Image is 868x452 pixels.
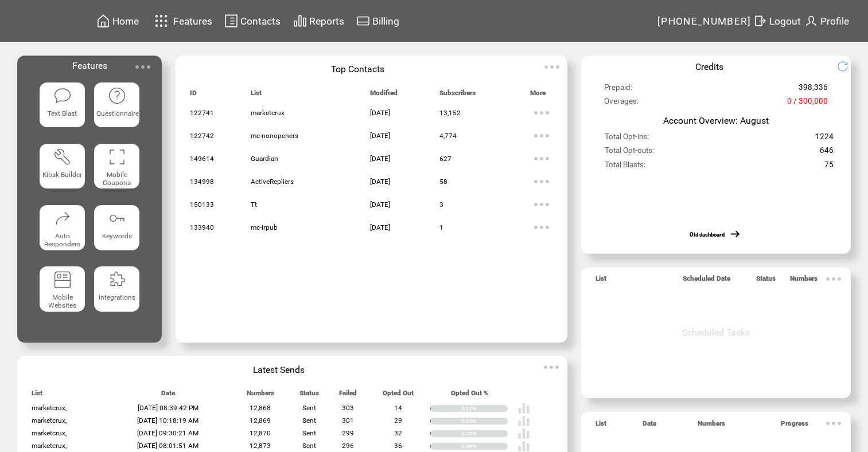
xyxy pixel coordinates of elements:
[370,109,390,117] span: [DATE]
[815,132,834,146] span: 1224
[302,429,316,437] span: Sent
[394,404,402,412] span: 14
[820,146,834,160] span: 646
[251,223,278,231] span: mc-irpub
[309,15,344,27] span: Reports
[32,389,42,402] span: List
[439,109,461,117] span: 13,152
[752,12,803,30] a: Logout
[251,89,262,102] span: List
[781,419,808,433] span: Progress
[190,89,197,102] span: ID
[94,205,139,257] a: Keywords
[251,155,278,163] span: Guardian
[108,87,126,105] img: questionnaire.svg
[372,15,399,27] span: Billing
[605,146,654,160] span: Total Opt-outs:
[790,274,818,288] span: Numbers
[695,61,723,72] span: Credits
[690,231,725,238] a: Old dashboard
[370,178,390,186] span: [DATE]
[251,109,285,117] span: marketcrux
[72,60,107,71] span: Features
[824,160,834,174] span: 75
[302,404,316,412] span: Sent
[439,89,476,102] span: Subscribers
[99,293,135,301] span: Integrations
[370,155,390,163] span: [DATE]
[48,109,77,117] span: Text Blast
[530,170,553,193] img: ellypsis.svg
[517,415,530,427] img: poll%20-%20white.svg
[293,14,307,28] img: chart.svg
[517,402,530,415] img: poll%20-%20white.svg
[40,205,85,257] a: Auto Responders
[439,201,443,209] span: 3
[32,442,67,450] span: marketcrux,
[94,144,139,196] a: Mobile Coupons
[461,405,508,412] div: 0.11%
[190,201,214,209] span: 150133
[756,274,776,288] span: Status
[223,12,282,30] a: Contacts
[96,14,110,28] img: home.svg
[461,418,508,425] div: 0.23%
[137,429,198,437] span: [DATE] 09:30:21 AM
[604,83,632,97] span: Prepaid:
[32,429,67,437] span: marketcrux,
[250,429,271,437] span: 12,870
[604,97,639,111] span: Overages:
[803,12,851,30] a: Profile
[837,61,857,72] img: refresh.png
[439,178,447,186] span: 58
[53,270,72,289] img: mobile-websites.svg
[44,232,80,248] span: Auto Responders
[799,83,828,97] span: 398,336
[394,416,402,425] span: 29
[394,429,402,437] span: 32
[40,82,85,135] a: Text Blast
[355,12,401,30] a: Billing
[53,209,72,227] img: auto-responders.svg
[370,89,398,102] span: Modified
[769,15,801,27] span: Logout
[530,101,553,124] img: ellypsis.svg
[173,15,212,27] span: Features
[804,14,818,28] img: profile.svg
[299,389,319,402] span: Status
[291,12,346,30] a: Reports
[190,155,214,163] span: 149614
[530,147,553,170] img: ellypsis.svg
[102,232,132,240] span: Keywords
[822,268,845,290] img: ellypsis.svg
[32,416,67,425] span: marketcrux,
[96,109,139,117] span: Questionnaire
[161,389,175,402] span: Date
[190,178,214,186] span: 134998
[190,132,214,140] span: 122742
[42,171,82,179] span: Kiosk Builder
[753,14,767,28] img: exit.svg
[461,443,508,450] div: 0.28%
[356,14,370,28] img: creidtcard.svg
[190,109,214,117] span: 122741
[683,274,730,288] span: Scheduled Date
[302,416,316,425] span: Sent
[517,427,530,440] img: poll%20-%20white.svg
[112,15,139,27] span: Home
[605,132,649,146] span: Total Opt-ins:
[595,274,606,288] span: List
[461,430,508,437] div: 0.25%
[40,266,85,319] a: Mobile Websites
[48,293,76,309] span: Mobile Websites
[682,327,750,338] span: Scheduled Tasks
[383,389,414,402] span: Opted Out
[451,389,489,402] span: Opted Out %
[595,419,606,433] span: List
[251,201,257,209] span: Tt
[250,442,271,450] span: 12,873
[787,97,828,111] span: 0 / 300,000
[370,132,390,140] span: [DATE]
[439,155,451,163] span: 627
[53,148,72,166] img: tool%201.svg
